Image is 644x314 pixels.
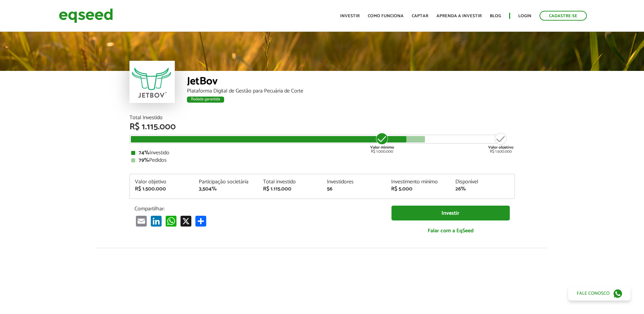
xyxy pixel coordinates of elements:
div: R$ 1.000.000 [369,132,395,154]
a: Fale conosco [568,286,630,300]
a: Blog [490,14,501,18]
div: Plataforma Digital de Gestão para Pecuária de Corte [187,88,515,94]
img: EqSeed [59,7,113,25]
div: R$ 1.500.000 [135,186,189,192]
a: Falar com a EqSeed [391,224,510,238]
div: Investimento mínimo [391,179,445,185]
div: Total investido [263,179,317,185]
a: WhatsApp [164,215,178,227]
div: Total Investido [129,115,515,121]
p: Compartilhar: [135,206,381,212]
div: 56 [327,186,381,192]
div: 26% [455,186,509,192]
a: Cadastre-se [540,11,587,21]
div: 3,504% [199,186,253,192]
div: R$ 1.115.000 [129,123,515,131]
a: Como funciona [368,14,404,18]
strong: 79% [139,156,149,165]
div: Participação societária [199,179,253,185]
strong: 74% [139,148,149,157]
div: Disponível [455,179,509,185]
div: JetBov [187,76,515,88]
div: Rodada garantida [187,97,224,103]
strong: Valor mínimo [370,144,394,151]
div: Investido [131,150,513,156]
div: Investidores [327,179,381,185]
a: Captar [412,14,428,18]
a: X [179,215,193,227]
a: Login [518,14,531,18]
div: Pedidos [131,158,513,163]
div: R$ 1.500.000 [488,132,514,154]
div: R$ 5.000 [391,186,445,192]
a: Investir [340,14,360,18]
a: Investir [391,206,510,221]
a: Email [135,215,148,227]
a: LinkedIn [149,215,163,227]
a: Aprenda a investir [436,14,482,18]
a: Compartilhar [194,215,208,227]
div: R$ 1.115.000 [263,186,317,192]
strong: Valor objetivo [488,144,514,151]
div: Valor objetivo [135,179,189,185]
